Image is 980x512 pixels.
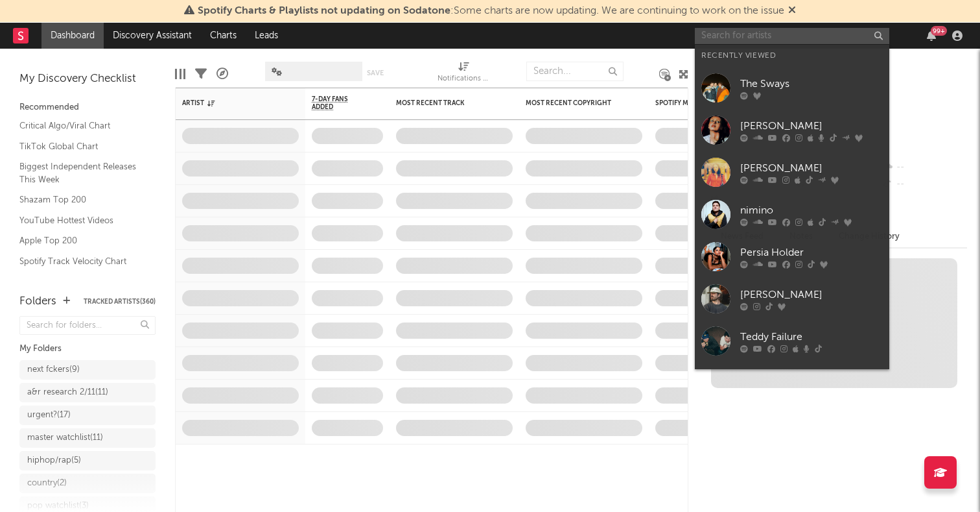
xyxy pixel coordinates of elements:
div: next fckers ( 9 ) [27,362,80,378]
a: Charts [201,23,246,49]
a: Spotify Track Velocity Chart [19,254,143,269]
div: a&r research 2/11 ( 11 ) [27,385,108,400]
a: TikTok Global Chart [19,140,143,154]
div: The Sways [740,76,883,91]
span: Dismiss [788,6,796,16]
div: A&R Pipeline [216,55,228,93]
a: country(2) [19,474,156,493]
div: Filters [195,55,207,93]
a: [PERSON_NAME] [695,151,889,193]
div: My Discovery Checklist [19,71,156,87]
div: -- [881,176,967,193]
a: master watchlist(11) [19,428,156,448]
span: : Some charts are now updating. We are continuing to work on the issue [198,6,784,16]
a: Apple Top 200 [19,234,143,248]
a: Biggest Independent Releases This Week [19,160,143,186]
div: nimino [740,202,883,218]
div: [PERSON_NAME] [PERSON_NAME] [740,369,883,400]
div: Edit Columns [175,55,185,93]
a: Critical Algo/Viral Chart [19,119,143,133]
div: master watchlist ( 11 ) [27,430,103,446]
div: urgent? ( 17 ) [27,408,71,423]
div: Persia Holder [740,245,883,260]
div: country ( 2 ) [27,476,67,491]
div: 99 + [931,26,947,36]
a: hiphop/rap(5) [19,451,156,470]
input: Search for artists [695,28,889,44]
a: Leads [246,23,287,49]
div: Spotify Monthly Listeners [655,99,752,107]
a: nimino [695,193,889,236]
button: Tracked Artists(360) [84,299,156,305]
div: Most Recent Track [396,99,493,107]
span: 7-Day Fans Added [312,95,364,111]
input: Search for folders... [19,316,156,335]
a: Teddy Failure [695,320,889,362]
div: Notifications (Artist) [437,55,489,93]
input: Search... [526,62,624,81]
button: Save [367,69,384,77]
a: YouTube Hottest Videos [19,213,143,228]
div: Artist [182,99,279,107]
div: My Folders [19,341,156,357]
div: -- [881,159,967,176]
a: a&r research 2/11(11) [19,383,156,402]
div: Folders [19,294,56,310]
a: urgent?(17) [19,406,156,425]
div: [PERSON_NAME] [740,160,883,176]
a: Shazam Top 200 [19,193,143,207]
a: next fckers(9) [19,360,156,380]
div: Teddy Failure [740,329,883,345]
a: [PERSON_NAME] [695,109,889,151]
div: Recently Viewed [701,48,883,64]
div: Recommended [19,100,156,116]
div: [PERSON_NAME] [740,118,883,134]
a: Discovery Assistant [104,23,201,49]
a: [PERSON_NAME] [695,278,889,320]
span: Spotify Charts & Playlists not updating on Sodatone [198,6,450,16]
div: [PERSON_NAME] [740,287,883,302]
div: Most Recent Copyright [526,99,623,107]
a: [PERSON_NAME] [PERSON_NAME] [695,362,889,414]
a: Dashboard [41,23,104,49]
div: hiphop/rap ( 5 ) [27,453,81,469]
button: 99+ [927,30,936,41]
a: Persia Holder [695,236,889,278]
div: Notifications (Artist) [437,71,489,87]
a: The Sways [695,67,889,109]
